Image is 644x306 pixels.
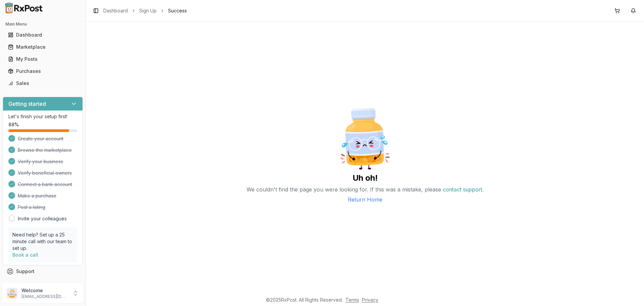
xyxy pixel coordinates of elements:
[3,3,46,13] img: RxPost Logo
[8,100,46,108] h3: Getting started
[8,121,19,128] span: 88 %
[7,288,17,299] img: User avatar
[247,183,484,195] p: We couldn't find the page you were looking for. If this was a mistake, please .
[21,294,68,299] p: [EMAIL_ADDRESS][DOMAIN_NAME]
[331,105,398,173] img: Sad Pill Bottle
[5,65,80,77] a: Purchases
[345,297,359,303] a: Terms
[8,113,77,120] p: Let's finish your setup first!
[443,183,482,195] button: contact support
[5,41,80,53] a: Marketplace
[18,135,63,142] span: Create your account
[8,44,77,50] div: Marketplace
[16,280,39,287] span: Feedback
[103,7,187,14] nav: breadcrumb
[18,170,72,176] span: Verify beneficial owners
[12,252,38,258] a: Book a call
[5,53,80,65] a: My Posts
[3,54,83,64] button: My Posts
[8,32,77,38] div: Dashboard
[8,80,77,87] div: Sales
[8,56,77,62] div: My Posts
[5,29,80,41] a: Dashboard
[3,78,83,89] button: Sales
[18,204,45,211] span: Post a listing
[348,195,382,204] a: Return Home
[353,173,378,183] h2: Uh oh!
[18,192,56,199] span: Make a purchase
[3,265,83,277] button: Support
[18,158,63,165] span: Verify your business
[8,68,77,75] div: Purchases
[3,277,83,290] button: Feedback
[12,231,73,252] p: Need help? Set up a 25 minute call with our team to set up.
[139,7,157,14] a: Sign Up
[5,77,80,89] a: Sales
[3,66,83,77] button: Purchases
[18,181,72,188] span: Connect a bank account
[18,147,72,154] span: Browse the marketplace
[21,287,68,294] p: Welcome
[103,7,128,14] a: Dashboard
[18,215,67,222] a: Invite your colleagues
[3,30,83,40] button: Dashboard
[5,21,80,27] h2: Main Menu
[3,42,83,52] button: Marketplace
[362,297,378,303] a: Privacy
[168,7,187,14] span: Success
